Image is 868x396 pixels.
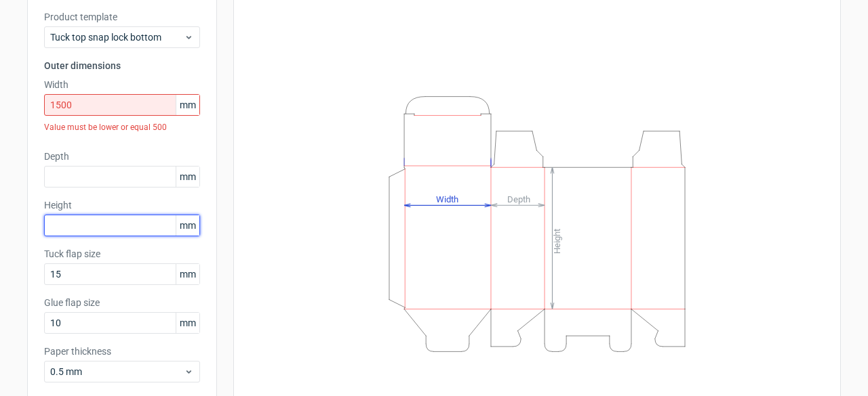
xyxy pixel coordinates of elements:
[44,296,200,309] label: Glue flap size
[50,365,184,378] span: 0.5 mm
[44,345,200,358] label: Paper thickness
[44,10,200,24] label: Product template
[176,215,199,236] span: mm
[176,95,199,115] span: mm
[552,228,562,253] tspan: Height
[507,194,530,204] tspan: Depth
[176,313,199,333] span: mm
[50,30,184,44] span: Tuck top snap lock bottom
[44,247,200,261] label: Tuck flap size
[44,198,200,212] label: Height
[44,59,200,72] h3: Outer dimensions
[44,78,200,91] label: Width
[44,150,200,163] label: Depth
[436,194,458,204] tspan: Width
[44,116,200,139] div: Value must be lower or equal 500
[176,167,199,187] span: mm
[176,264,199,284] span: mm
